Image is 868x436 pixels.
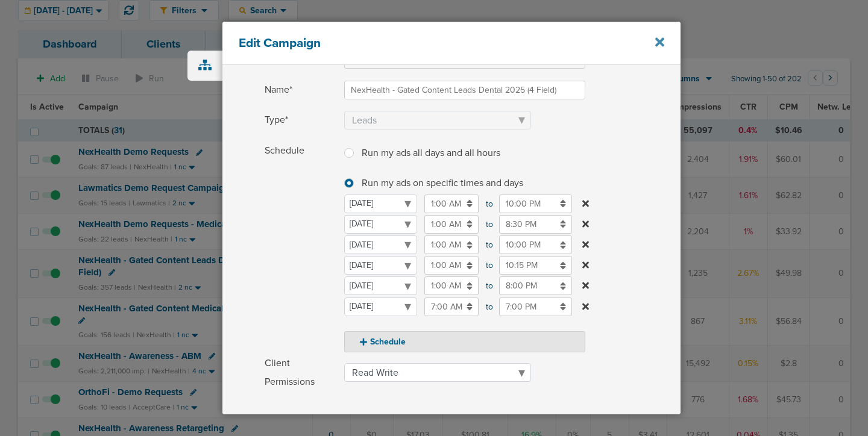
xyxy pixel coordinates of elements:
input: to [499,276,572,295]
span: Run my ads all days and all hours [362,147,500,159]
span: Client Permissions [265,354,337,391]
select: Client Permissions [344,363,531,382]
input: to [499,297,572,316]
span: Run my ads on specific times and days [362,177,523,189]
button: to [579,256,592,275]
button: to [579,276,592,295]
button: Schedule Run my ads all days and all hours Run my ads on specific times and days to to to to to to [344,331,585,352]
select: to [344,195,417,213]
select: to [344,256,417,275]
input: to [499,256,572,275]
input: to [424,195,479,213]
select: to [344,235,417,254]
span: Type* [265,111,337,129]
input: to [499,195,572,213]
input: to [499,235,572,254]
span: Schedule [265,142,337,352]
input: to [499,215,572,234]
select: to [344,276,417,295]
button: to [579,215,592,234]
button: to [579,297,592,316]
select: to [344,215,417,234]
input: Name* [344,81,585,99]
input: to [424,235,479,254]
span: to [486,195,492,213]
span: to [486,235,492,254]
input: to [424,297,479,316]
button: to [579,195,592,213]
h4: Edit Campaign [239,36,621,51]
button: to [579,235,592,254]
span: Name* [265,81,337,99]
select: to [344,297,417,316]
span: to [486,276,492,295]
span: to [486,297,492,316]
select: Type* [344,111,531,129]
input: to [424,256,479,275]
span: to [486,256,492,275]
input: to [424,215,479,234]
span: to [486,215,492,234]
input: to [424,276,479,295]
